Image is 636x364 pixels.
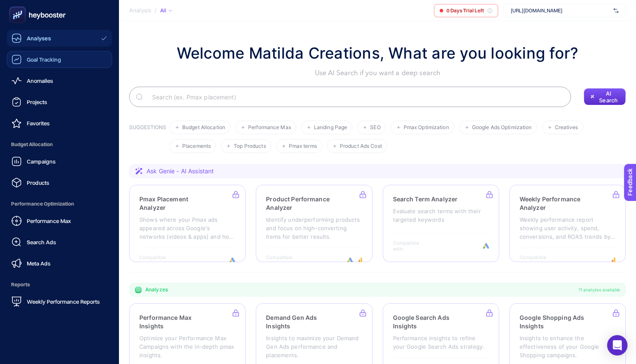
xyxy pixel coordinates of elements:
[145,85,564,109] input: Search
[584,88,626,105] button: AI Search
[27,298,100,305] span: Weekly Performance Reports
[447,7,484,14] span: 0 Days Trial Left
[511,7,610,14] span: [URL][DOMAIN_NAME]
[383,185,499,262] a: Search Term AnalyzerEvaluate search terms with their targeted keywordsCompatible with:
[234,143,266,150] span: Top Products
[160,7,172,14] div: All
[155,7,157,14] span: /
[472,124,532,131] span: Google Ads Optimization
[248,124,291,131] span: Performance Max
[27,120,50,127] span: Favorites
[145,286,168,293] span: Analyzes
[27,239,56,245] span: Search Ads
[7,293,112,310] a: Weekly Performance Reports
[182,124,225,131] span: Budget Allocation
[613,6,619,15] img: svg%3e
[27,217,71,224] span: Performance Max
[7,51,112,68] a: Goal Tracking
[27,158,56,165] span: Campaigns
[7,115,112,132] a: Favorites
[256,185,372,262] a: Product Performance AnalyzerIdentify underperforming products and focus on high-converting items ...
[27,260,51,267] span: Meta Ads
[27,77,53,84] span: Anomalies
[7,93,112,110] a: Projects
[5,3,32,9] span: Feedback
[27,56,61,63] span: Goal Tracking
[314,124,347,131] span: Landing Page
[7,30,112,47] a: Analyses
[579,286,620,293] span: 11 analyzes available
[129,7,151,14] span: Analysis
[7,234,112,251] a: Search Ads
[598,90,619,104] span: AI Search
[404,124,449,131] span: Pmax Optimization
[7,136,112,153] span: Budget Allocation
[7,153,112,170] a: Campaigns
[147,167,214,175] span: Ask Genie - AI Assistant
[129,185,246,262] a: Pmax Placement AnalyzerShows where your Pmax ads appeared across Google's networks (videos & apps...
[7,174,112,191] a: Products
[177,42,578,65] h1: Welcome Matilda Creations, What are you looking for?
[7,212,112,229] a: Performance Max
[27,35,51,42] span: Analyses
[7,255,112,272] a: Meta Ads
[27,99,47,105] span: Projects
[340,143,382,150] span: Product Ads Cost
[607,335,628,356] div: Open Intercom Messenger
[182,143,211,150] span: Placements
[177,68,578,78] p: Use AI Search if you want a deep search
[509,185,626,262] a: Weekly Performance AnalyzerWeekly performance report showing user activity, spend, conversions, a...
[370,124,380,131] span: SEO
[7,72,112,89] a: Anomalies
[289,143,317,150] span: Pmax terms
[555,124,578,131] span: Creatives
[7,195,112,212] span: Performance Optimization
[129,124,166,153] h3: SUGGESTIONS
[7,276,112,293] span: Reports
[27,179,49,186] span: Products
